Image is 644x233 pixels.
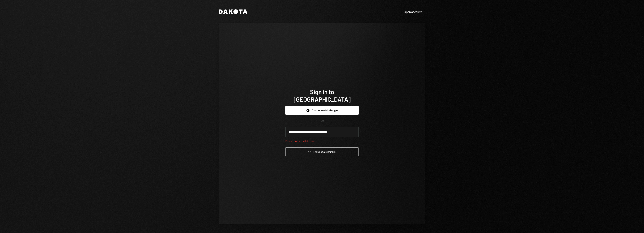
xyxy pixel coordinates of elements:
[285,106,359,115] button: Continue with Google
[285,147,359,156] button: Request a signinlink
[285,88,359,103] h1: Sign in to [GEOGRAPHIC_DATA]
[404,10,425,14] a: Open account
[285,139,359,143] div: Please enter a valid email.
[321,119,324,122] div: OR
